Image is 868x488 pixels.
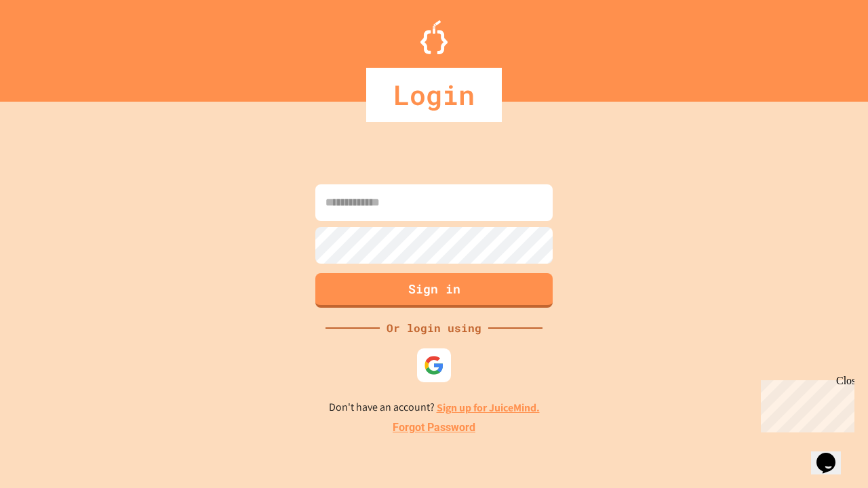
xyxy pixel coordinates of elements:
img: Logo.svg [420,20,448,54]
div: Or login using [380,320,488,336]
a: Forgot Password [393,420,475,436]
div: Login [366,68,502,122]
button: Sign in [315,273,553,308]
iframe: chat widget [755,375,854,432]
iframe: chat widget [811,434,854,474]
p: Don't have an account? [329,399,540,416]
img: google-icon.svg [424,355,444,375]
a: Sign up for JuiceMind. [437,401,540,415]
div: Chat with us now!Close [5,5,94,86]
